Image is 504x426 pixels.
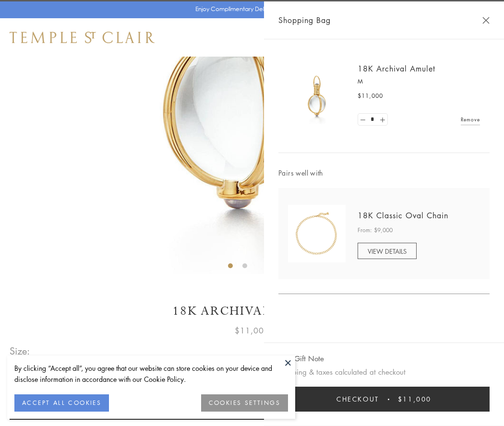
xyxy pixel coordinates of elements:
[358,243,417,259] a: VIEW DETAILS
[358,63,435,74] a: 18K Archival Amulet
[358,225,393,235] span: From: $9,000
[288,205,346,262] img: N88865-OV18
[358,210,448,221] a: 18K Classic Oval Chain
[10,32,155,43] img: Temple St. Clair
[195,4,304,14] p: Enjoy Complimentary Delivery & Returns
[358,77,480,86] p: M
[14,363,288,385] div: By clicking “Accept all”, you agree that our website can store cookies on your device and disclos...
[461,114,480,125] a: Remove
[10,303,494,319] h1: 18K Archival Amulet
[278,387,490,412] button: Checkout $11,000
[398,394,432,404] span: $11,000
[10,343,31,359] span: Size:
[278,353,324,365] button: Add Gift Note
[377,114,387,126] a: Set quantity to 2
[336,394,379,404] span: Checkout
[358,114,368,126] a: Set quantity to 0
[358,91,383,101] span: $11,000
[288,67,346,125] img: 18K Archival Amulet
[14,394,109,412] button: ACCEPT ALL COOKIES
[278,366,490,378] p: Shipping & taxes calculated at checkout
[278,167,490,178] span: Pairs well with
[201,394,288,412] button: COOKIES SETTINGS
[278,14,331,26] span: Shopping Bag
[482,17,490,24] button: Close Shopping Bag
[368,247,407,256] span: VIEW DETAILS
[235,324,269,337] span: $11,000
